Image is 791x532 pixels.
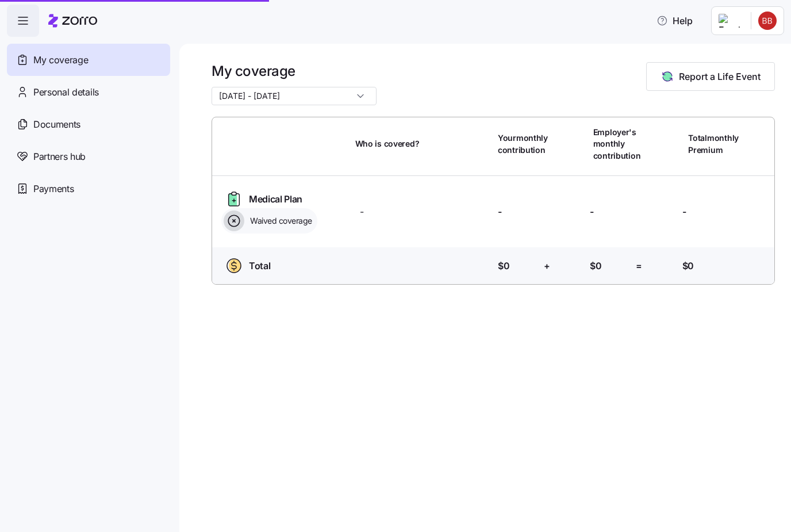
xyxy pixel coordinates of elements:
span: Documents [33,117,80,132]
a: Personal details [7,76,170,108]
span: Your monthly contribution [498,132,548,156]
img: Employer logo [719,14,742,28]
span: $0 [498,259,509,273]
span: - [682,205,686,219]
span: Total [249,259,270,273]
span: Medical Plan [249,192,302,206]
span: - [498,205,502,219]
a: My coverage [7,44,170,76]
span: Total monthly Premium [688,132,739,156]
span: - [360,205,364,219]
span: - [590,205,594,219]
span: $0 [590,259,601,273]
button: Help [647,9,702,32]
a: Documents [7,108,170,140]
span: Waived coverage [247,215,312,227]
span: Personal details [33,85,99,99]
span: = [636,259,642,273]
span: Who is covered? [355,138,420,150]
h1: My coverage [212,62,377,80]
span: Help [656,14,693,28]
span: Payments [33,182,74,196]
a: Payments [7,173,170,205]
span: + [544,259,550,273]
span: $0 [682,259,694,273]
span: Report a Life Event [679,70,761,83]
span: My coverage [33,53,88,67]
a: Partners hub [7,140,170,173]
img: f5ebfcef32fa0adbb4940a66d692dbe2 [758,12,777,30]
span: Employer's monthly contribution [593,127,641,162]
span: Partners hub [33,150,86,164]
button: Report a Life Event [646,62,775,91]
